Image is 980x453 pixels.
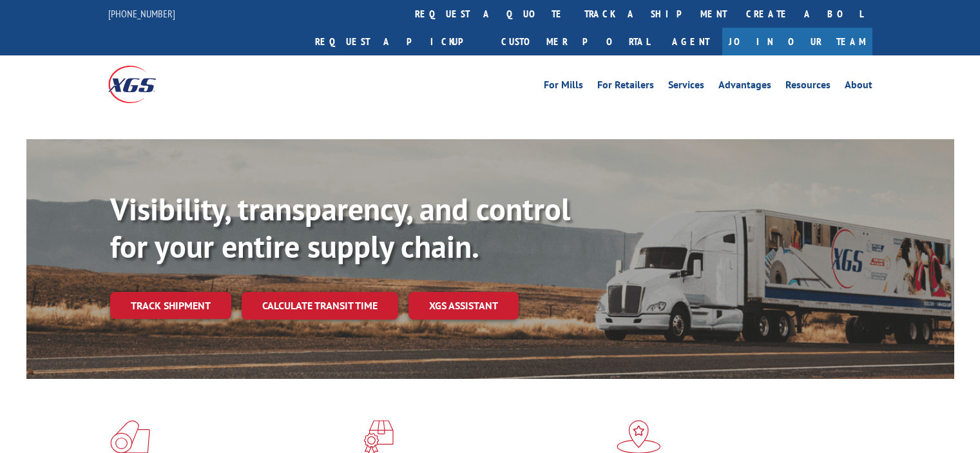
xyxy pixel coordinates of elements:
a: About [845,80,872,94]
b: Visibility, transparency, and control for your entire supply chain. [110,189,570,266]
a: XGS ASSISTANT [408,292,519,320]
a: Resources [785,80,831,94]
a: Agent [659,28,722,55]
a: [PHONE_NUMBER] [108,7,175,20]
a: Join Our Team [722,28,872,55]
a: Track shipment [110,292,231,319]
a: For Retailers [597,80,654,94]
a: Request a pickup [305,28,492,55]
a: For Mills [544,80,583,94]
a: Advantages [718,80,771,94]
a: Services [668,80,704,94]
a: Calculate transit time [242,292,398,320]
a: Customer Portal [492,28,659,55]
